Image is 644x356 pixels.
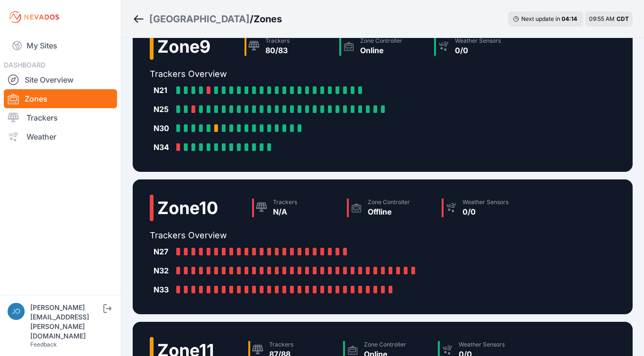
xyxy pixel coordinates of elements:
img: joe.mikula@nevados.solar [8,303,25,320]
img: Nevados [8,9,61,25]
div: 0/0 [463,206,508,217]
h2: Zone 10 [157,198,218,217]
h3: Zones [254,12,282,26]
h2: Zone 9 [157,37,210,56]
div: N30 [154,122,172,134]
a: Weather Sensors0/0 [438,195,533,221]
div: Trackers [273,198,297,206]
a: Trackers80/83 [241,33,336,60]
div: 04 : 14 [562,15,579,23]
a: Weather Sensors0/0 [430,33,525,60]
a: My Sites [4,34,117,57]
div: Trackers [269,341,293,348]
div: Zone Controller [360,37,402,45]
a: [GEOGRAPHIC_DATA] [149,12,250,26]
div: Weather Sensors [455,37,501,45]
div: 0/0 [455,45,501,56]
div: N25 [154,103,172,115]
div: Online [360,45,402,56]
div: Trackers [265,37,290,45]
a: Site Overview [4,70,117,89]
span: / [250,12,254,26]
div: N27 [154,246,172,257]
div: Weather Sensors [463,198,508,206]
a: Zones [4,89,117,108]
span: CDT [617,15,629,22]
nav: Breadcrumb [133,7,282,31]
span: Next update in [521,15,560,22]
div: Zone Controller [368,198,410,206]
div: Zone Controller [364,341,406,348]
div: N/A [273,206,297,217]
div: Offline [368,206,410,217]
a: TrackersN/A [248,195,343,221]
div: N32 [154,265,172,276]
div: Weather Sensors [459,341,505,348]
div: 80/83 [265,45,290,56]
span: 09:55 AM [589,15,615,22]
h2: Trackers Overview [150,67,525,81]
div: N34 [154,141,172,153]
div: N33 [154,284,172,295]
div: [PERSON_NAME][EMAIL_ADDRESS][PERSON_NAME][DOMAIN_NAME] [30,303,101,341]
h2: Trackers Overview [150,229,533,242]
a: Trackers [4,108,117,127]
div: N21 [154,84,172,96]
a: Feedback [30,341,57,348]
a: Weather [4,127,117,146]
span: DASHBOARD [4,61,45,69]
